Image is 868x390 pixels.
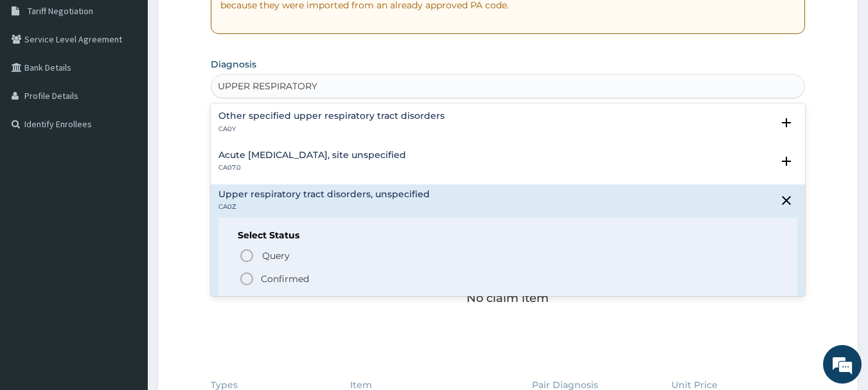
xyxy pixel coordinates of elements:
[28,5,93,17] span: Tariff Negotiation
[218,202,430,211] p: CA0Z
[211,6,242,37] div: Minimize live chat window
[779,154,794,169] i: open select status
[218,190,430,199] h4: Upper respiratory tract disorders, unspecified
[75,114,177,244] span: We're online!
[6,256,245,301] textarea: Type your message and hit 'Enter'
[261,272,309,285] p: Confirmed
[218,111,445,121] h4: Other specified upper respiratory tract disorders
[262,249,290,262] span: Query
[211,58,256,71] label: Diagnosis
[239,271,254,287] i: status option filled
[779,115,794,130] i: open select status
[218,150,406,160] h4: Acute [MEDICAL_DATA], site unspecified
[24,64,52,96] img: d_794563401_company_1708531726252_794563401
[239,248,254,263] i: status option query
[218,163,406,172] p: CA07.0
[238,231,779,240] h6: Select Status
[779,193,794,208] i: close select status
[67,72,216,89] div: Chat with us now
[218,125,445,134] p: CA0Y
[466,292,549,305] p: No claim item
